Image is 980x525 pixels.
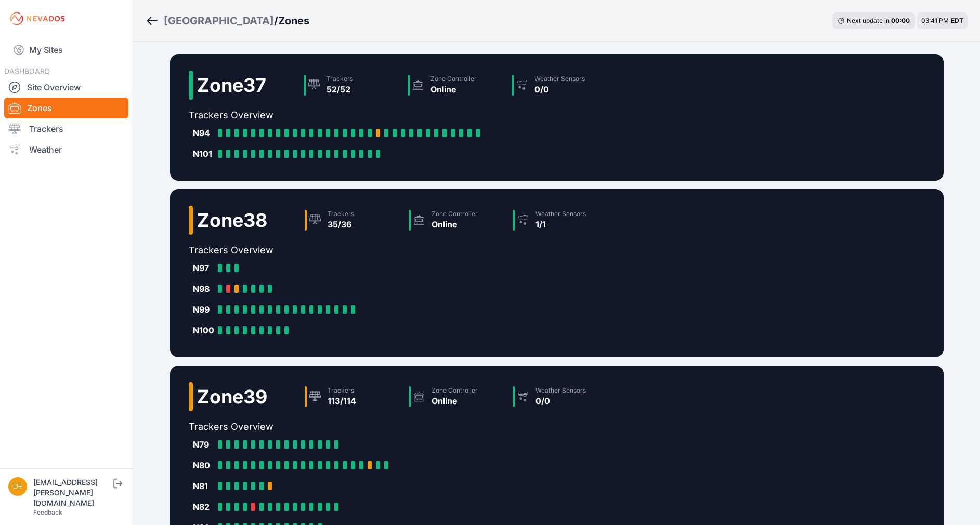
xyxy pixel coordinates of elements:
[4,118,128,139] a: Trackers
[8,477,27,496] img: devin.martin@nevados.solar
[193,438,214,451] div: N79
[535,210,586,218] div: Weather Sensors
[507,71,611,100] a: Weather Sensors0/0
[326,75,353,83] div: Trackers
[326,83,353,96] div: 52/52
[432,210,478,218] div: Zone Controller
[4,77,128,98] a: Site Overview
[193,282,214,295] div: N98
[193,262,214,274] div: N97
[33,508,62,516] a: Feedback
[4,139,128,160] a: Weather
[189,420,612,434] h2: Trackers Overview
[891,17,910,25] div: 00 : 00
[193,459,214,472] div: N80
[146,7,309,34] nav: Breadcrumb
[33,477,111,508] div: [EMAIL_ADDRESS][PERSON_NAME][DOMAIN_NAME]
[847,17,890,24] span: Next update in
[534,75,585,83] div: Weather Sensors
[921,17,949,24] span: 03:41 PM
[197,386,267,407] h2: Zone 39
[432,395,478,407] div: Online
[193,147,214,160] div: N101
[193,127,214,139] div: N94
[432,218,478,231] div: Online
[4,66,50,75] span: DASHBOARD
[189,108,611,123] h2: Trackers Overview
[535,218,586,231] div: 1/1
[278,14,309,28] h3: Zones
[193,324,214,336] div: N100
[328,395,356,407] div: 113/114
[299,71,403,100] a: Trackers52/52
[328,386,356,395] div: Trackers
[430,75,477,83] div: Zone Controller
[951,17,963,24] span: EDT
[300,206,404,235] a: Trackers35/36
[430,83,477,96] div: Online
[432,386,478,395] div: Zone Controller
[193,303,214,316] div: N99
[328,218,354,231] div: 35/36
[197,210,267,231] h2: Zone 38
[164,14,274,28] a: [GEOGRAPHIC_DATA]
[534,83,585,96] div: 0/0
[274,14,278,28] span: /
[535,386,586,395] div: Weather Sensors
[193,480,214,492] div: N81
[4,37,128,62] a: My Sites
[300,382,404,411] a: Trackers113/114
[535,395,586,407] div: 0/0
[328,210,354,218] div: Trackers
[508,206,612,235] a: Weather Sensors1/1
[8,10,67,27] img: Nevados
[197,75,266,96] h2: Zone 37
[189,243,612,258] h2: Trackers Overview
[508,382,612,411] a: Weather Sensors0/0
[193,501,214,513] div: N82
[4,98,128,118] a: Zones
